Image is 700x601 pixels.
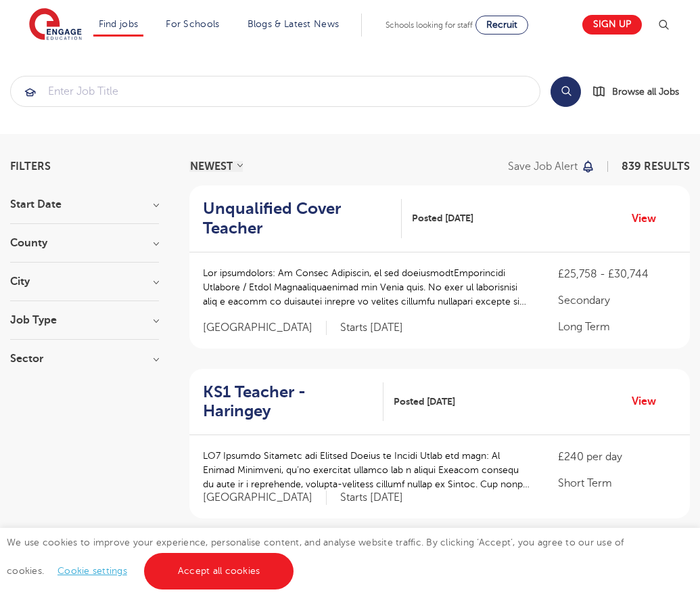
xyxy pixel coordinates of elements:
[386,20,473,30] span: Schools looking for staff
[612,84,679,99] span: Browse all Jobs
[486,20,517,30] span: Recruit
[632,210,666,227] a: View
[412,211,473,225] span: Posted [DATE]
[622,160,690,173] span: 839 RESULTS
[99,19,139,29] a: Find jobs
[10,161,51,172] span: Filters
[558,266,676,282] p: £25,758 - £30,744
[475,16,528,35] a: Recruit
[10,315,159,326] h3: Job Type
[340,491,403,505] p: Starts [DATE]
[203,449,531,491] p: LO7 Ipsumdo Sitametc adi Elitsed Doeius te Incidi Utlab etd magn: Al Enimad Minimveni, qu’no exer...
[582,15,642,35] a: Sign up
[632,393,666,410] a: View
[394,395,455,409] span: Posted [DATE]
[558,319,676,335] p: Long Term
[203,382,373,422] h2: KS1 Teacher - Haringey
[558,292,676,309] p: Secondary
[558,475,676,491] p: Short Term
[57,566,127,576] a: Cookie settings
[166,19,219,29] a: For Schools
[203,491,327,505] span: [GEOGRAPHIC_DATA]
[551,76,581,107] button: Search
[248,19,340,29] a: Blogs & Latest News
[10,353,159,364] h3: Sector
[29,8,82,42] img: Engage Education
[10,199,159,210] h3: Start Date
[203,266,531,309] p: Lor ipsumdolors: Am Consec Adipiscin, el sed doeiusmodtEmporincidi Utlabore / Etdol Magnaaliquaen...
[203,199,391,238] h2: Unqualified Cover Teacher
[203,199,402,238] a: Unqualified Cover Teacher
[10,238,159,248] h3: County
[508,161,578,172] p: Save job alert
[10,76,540,107] div: Submit
[144,553,294,589] a: Accept all cookies
[203,321,327,335] span: [GEOGRAPHIC_DATA]
[11,76,540,106] input: Submit
[7,537,624,576] span: We use cookies to improve your experience, personalise content, and analyse website traffic. By c...
[558,449,676,465] p: £240 per day
[592,84,690,99] a: Browse all Jobs
[10,276,159,287] h3: City
[508,161,595,172] button: Save job alert
[340,321,403,335] p: Starts [DATE]
[203,382,383,422] a: KS1 Teacher - Haringey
